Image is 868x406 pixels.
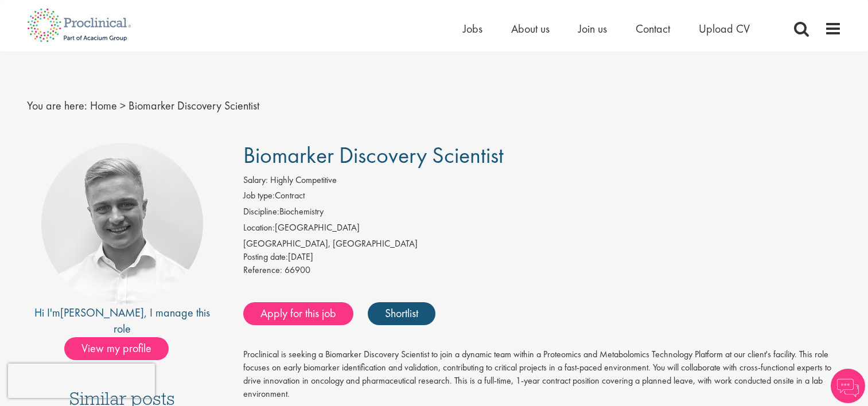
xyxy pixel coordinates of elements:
img: Chatbot [831,369,865,403]
a: Apply for this job [243,302,353,325]
li: Biochemistry [243,205,842,221]
a: Join us [578,21,607,36]
a: [PERSON_NAME] [60,305,144,320]
a: Upload CV [699,21,750,36]
a: Contact [636,21,670,36]
li: [GEOGRAPHIC_DATA] [243,221,842,237]
span: 66900 [285,264,310,276]
div: [GEOGRAPHIC_DATA], [GEOGRAPHIC_DATA] [243,237,842,251]
label: Reference: [243,264,282,277]
span: Biomarker Discovery Scientist [129,98,259,113]
span: Highly Competitive [270,174,337,186]
label: Salary: [243,174,268,187]
div: [DATE] [243,251,842,264]
a: About us [511,21,550,36]
label: Discipline: [243,205,279,218]
a: Jobs [463,21,482,36]
a: Shortlist [368,302,435,325]
label: Location: [243,221,275,235]
span: Posting date: [243,251,288,263]
a: View my profile [64,339,180,354]
p: Proclinical is seeking a Biomarker Discovery Scientist to join a dynamic team within a Proteomics... [243,348,842,400]
span: View my profile [64,337,169,360]
span: Biomarker Discovery Scientist [243,140,504,170]
iframe: reCAPTCHA [8,364,155,398]
span: > [120,98,126,113]
img: imeage of recruiter Joshua Bye [41,143,203,304]
label: Job type: [243,189,275,202]
div: Hi I'm , I manage this role [27,304,218,337]
a: breadcrumb link [90,98,117,113]
li: Contract [243,189,842,205]
span: You are here: [27,98,87,113]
